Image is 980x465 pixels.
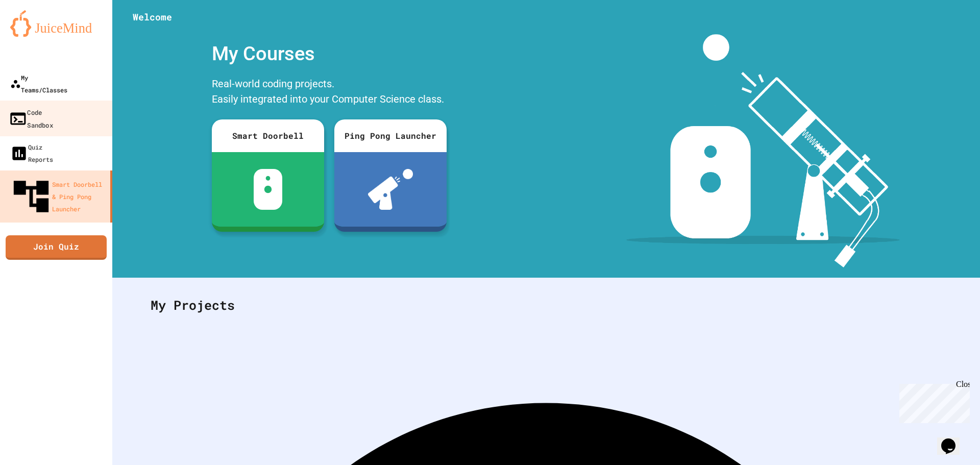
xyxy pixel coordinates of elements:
[10,141,53,165] div: Quiz Reports
[4,4,70,65] div: Chat with us now!Close
[6,235,107,260] a: Join Quiz
[895,380,970,423] iframe: chat widget
[10,10,102,37] img: logo-orange.svg
[254,169,283,210] img: sdb-white.svg
[9,106,53,131] div: Code Sandbox
[140,285,952,325] div: My Projects
[368,169,413,210] img: ppl-with-ball.png
[937,424,970,455] iframe: chat widget
[334,119,447,152] div: Ping Pong Launcher
[207,74,452,112] div: Real-world coding projects. Easily integrated into your Computer Science class.
[10,71,67,96] div: My Teams/Classes
[626,34,900,267] img: banner-image-my-projects.png
[212,119,324,152] div: Smart Doorbell
[10,176,106,217] div: Smart Doorbell & Ping Pong Launcher
[207,34,452,74] div: My Courses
